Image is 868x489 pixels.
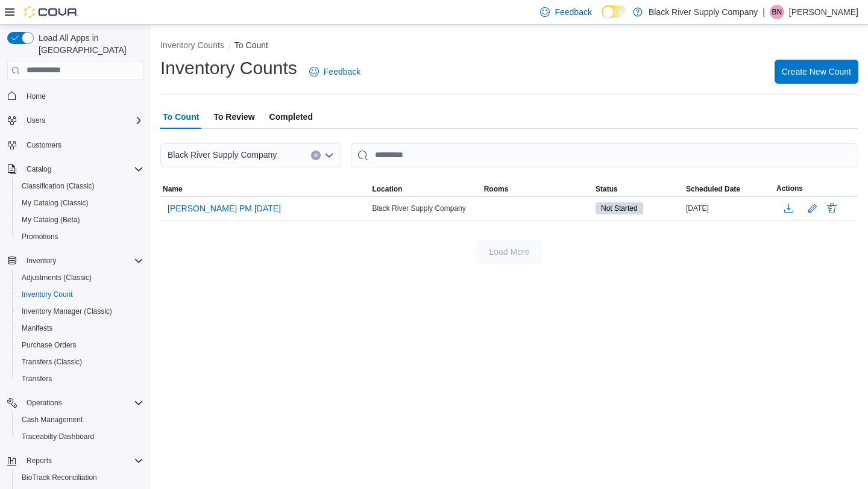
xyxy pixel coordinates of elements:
[213,105,254,129] span: To Review
[27,116,45,125] span: Users
[370,182,481,196] button: Location
[160,40,224,50] button: Inventory Counts
[168,148,277,162] span: Black River Supply Company
[22,453,143,468] span: Reports
[12,286,148,303] button: Inventory Count
[22,415,83,425] span: Cash Management
[24,6,78,18] img: Cova
[22,232,58,241] span: Promotions
[775,60,858,84] button: Create New Count
[684,201,774,216] div: [DATE]
[27,398,62,408] span: Operations
[17,321,143,335] span: Manifests
[269,105,313,129] span: Completed
[22,113,50,128] button: Users
[17,413,87,427] a: Cash Management
[825,201,839,216] button: Delete
[17,287,78,302] a: Inventory Count
[22,357,82,367] span: Transfers (Classic)
[351,143,858,167] input: This is a search bar. After typing your query, hit enter to filter the results lower in the page.
[160,182,370,196] button: Name
[22,290,73,299] span: Inventory Count
[476,240,543,264] button: Load More
[34,32,143,56] span: Load All Apps in [GEOGRAPHIC_DATA]
[17,304,143,319] span: Inventory Manager (Classic)
[12,269,148,286] button: Adjustments (Classic)
[17,321,57,335] a: Manifests
[17,270,143,285] span: Adjustments (Classic)
[2,136,148,154] button: Customers
[22,113,143,128] span: Users
[163,184,183,194] span: Name
[593,182,684,196] button: Status
[17,429,99,444] a: Traceabilty Dashboard
[12,211,148,228] button: My Catalog (Beta)
[22,396,67,410] button: Operations
[22,254,143,268] span: Inventory
[12,370,148,387] button: Transfers
[602,18,602,19] span: Dark Mode
[160,56,297,80] h1: Inventory Counts
[12,469,148,486] button: BioTrack Reconciliation
[17,179,99,193] a: Classification (Classic)
[27,92,46,101] span: Home
[22,181,95,191] span: Classification (Classic)
[782,66,851,78] span: Create New Count
[555,6,591,18] span: Feedback
[489,246,530,258] span: Load More
[17,196,143,210] span: My Catalog (Classic)
[27,164,51,174] span: Catalog
[17,338,143,352] span: Purchase Orders
[22,323,52,333] span: Manifests
[17,179,143,193] span: Classification (Classic)
[22,374,52,384] span: Transfers
[22,137,143,152] span: Customers
[17,229,63,244] a: Promotions
[22,396,143,410] span: Operations
[17,287,143,302] span: Inventory Count
[17,213,143,227] span: My Catalog (Beta)
[2,161,148,178] button: Catalog
[805,199,820,217] button: Edit count details
[22,162,143,176] span: Catalog
[22,162,56,176] button: Catalog
[234,40,268,50] button: To Count
[601,203,638,214] span: Not Started
[17,470,102,485] a: BioTrack Reconciliation
[17,196,93,210] a: My Catalog (Classic)
[12,320,148,337] button: Manifests
[17,270,96,285] a: Adjustments (Classic)
[163,199,286,217] button: [PERSON_NAME] PM [DATE]
[12,303,148,320] button: Inventory Manager (Classic)
[22,473,97,482] span: BioTrack Reconciliation
[2,452,148,469] button: Reports
[22,215,80,225] span: My Catalog (Beta)
[22,307,112,316] span: Inventory Manager (Classic)
[12,337,148,354] button: Purchase Orders
[22,340,77,350] span: Purchase Orders
[17,372,57,386] a: Transfers
[12,411,148,428] button: Cash Management
[2,87,148,105] button: Home
[776,184,803,193] span: Actions
[27,140,61,150] span: Customers
[304,60,365,84] a: Feedback
[12,354,148,370] button: Transfers (Classic)
[17,355,143,369] span: Transfers (Classic)
[324,151,334,160] button: Open list of options
[649,5,758,19] p: Black River Supply Company
[160,39,858,54] nav: An example of EuiBreadcrumbs
[17,372,143,386] span: Transfers
[163,105,199,129] span: To Count
[311,151,321,160] button: Clear input
[763,5,765,19] p: |
[22,89,143,104] span: Home
[17,355,87,369] a: Transfers (Classic)
[372,204,465,213] span: Black River Supply Company
[2,112,148,129] button: Users
[17,429,143,444] span: Traceabilty Dashboard
[17,470,143,485] span: BioTrack Reconciliation
[12,228,148,245] button: Promotions
[684,182,774,196] button: Scheduled Date
[602,5,627,18] input: Dark Mode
